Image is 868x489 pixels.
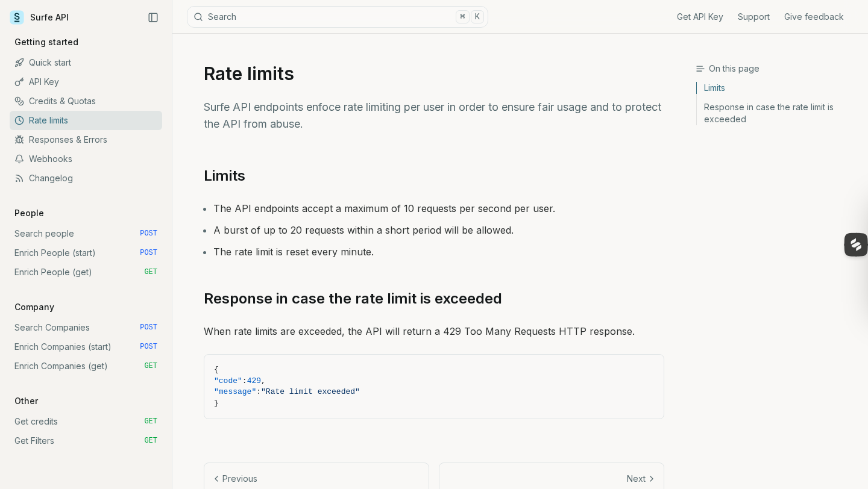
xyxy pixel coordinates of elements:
span: POST [140,342,157,352]
span: POST [140,248,157,258]
span: GET [144,361,157,371]
span: POST [140,323,157,332]
a: Get API Key [677,11,723,23]
a: Credits & Quotas [10,92,162,111]
p: Surfe API endpoints enfoce rate limiting per user in order to ensure fair usage and to protect th... [204,99,664,132]
a: Changelog [10,169,162,188]
a: Enrich People (get) GET [10,263,162,282]
a: Rate limits [10,111,162,130]
a: Get credits GET [10,412,162,431]
a: Webhooks [10,149,162,169]
a: Get Filters GET [10,431,162,450]
span: { [214,365,219,374]
a: Enrich Companies (get) GET [10,357,162,376]
span: GET [144,417,157,426]
p: Getting started [10,36,83,48]
button: Search⌘K [187,6,488,28]
span: GET [144,436,157,446]
a: Quick start [10,53,162,72]
p: When rate limits are exceeded, the API will return a 429 Too Many Requests HTTP response. [204,323,664,340]
p: People [10,207,49,219]
li: A burst of up to 20 requests within a short period will be allowed. [213,222,664,238]
span: 429 [247,376,261,385]
span: } [214,399,219,408]
span: POST [140,229,157,238]
p: Next [627,473,646,485]
h3: On this page [696,63,858,75]
a: Enrich People (start) POST [10,243,162,263]
p: Other [10,395,43,407]
a: Response in case the rate limit is exceeded [697,98,858,125]
a: Search Companies POST [10,318,162,337]
span: "code" [214,376,242,385]
kbd: ⌘ [456,10,469,23]
a: Enrich Companies (start) POST [10,337,162,357]
button: Collapse Sidebar [144,8,162,26]
a: API Key [10,72,162,92]
kbd: K [471,10,484,23]
span: "message" [214,387,256,396]
span: : [242,376,247,385]
li: The API endpoints accept a maximum of 10 requests per second per user. [213,200,664,217]
a: Search people POST [10,224,162,243]
a: Responses & Errors [10,130,162,149]
p: Company [10,301,59,313]
a: Give feedback [784,11,844,23]
a: Surfe API [10,8,69,26]
a: Response in case the rate limit is exceeded [204,289,502,308]
li: The rate limit is reset every minute. [213,243,664,260]
h1: Rate limits [204,63,664,84]
a: Support [738,11,770,23]
span: "Rate limit exceeded" [261,387,360,396]
span: GET [144,267,157,277]
p: Previous [222,473,257,485]
span: : [256,387,261,396]
a: Limits [697,82,858,98]
a: Limits [204,166,245,185]
span: , [261,376,266,385]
